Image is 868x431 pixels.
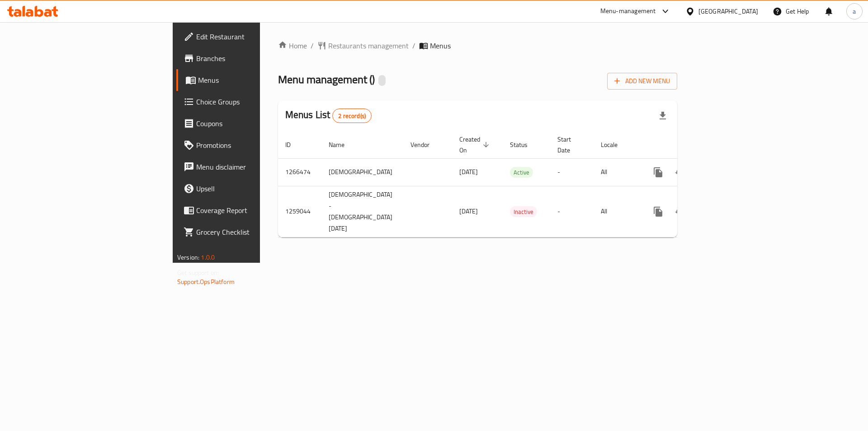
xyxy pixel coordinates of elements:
[669,201,691,223] button: Change Status
[196,53,311,64] span: Branches
[853,6,856,16] span: a
[176,134,318,156] a: Promotions
[176,221,318,243] a: Grocery Checklist
[647,201,669,223] button: more
[550,186,594,237] td: -
[459,166,478,178] span: [DATE]
[176,47,318,69] a: Branches
[317,40,409,51] a: Restaurants management
[698,6,758,16] div: [GEOGRAPHIC_DATA]
[176,26,318,47] a: Edit Restaurant
[176,69,318,91] a: Menus
[321,158,403,186] td: [DEMOGRAPHIC_DATA]
[333,112,371,120] span: 2 record(s)
[176,178,318,199] a: Upsell
[652,105,674,127] div: Export file
[328,40,409,51] span: Restaurants management
[410,139,441,150] span: Vendor
[640,131,741,159] th: Actions
[647,161,669,183] button: more
[198,75,311,85] span: Menus
[196,205,311,216] span: Coverage Report
[614,76,670,87] span: Add New Menu
[510,167,533,178] span: Active
[278,40,677,51] nav: breadcrumb
[196,118,311,129] span: Coupons
[594,158,640,186] td: All
[329,139,356,150] span: Name
[594,186,640,237] td: All
[176,199,318,221] a: Coverage Report
[177,267,219,279] span: Get support on:
[196,183,311,194] span: Upsell
[459,205,478,217] span: [DATE]
[177,251,199,263] span: Version:
[196,227,311,237] span: Grocery Checklist
[600,6,656,17] div: Menu-management
[459,134,492,156] span: Created On
[669,161,691,183] button: Change Status
[278,69,375,90] span: Menu management ( )
[176,91,318,113] a: Choice Groups
[607,73,677,90] button: Add New Menu
[201,251,215,263] span: 1.0.0
[196,161,311,172] span: Menu disclaimer
[557,134,583,156] span: Start Date
[176,113,318,134] a: Coupons
[430,40,451,51] span: Menus
[285,139,302,150] span: ID
[601,139,629,150] span: Locale
[332,109,372,123] div: Total records count
[176,156,318,178] a: Menu disclaimer
[196,140,311,151] span: Promotions
[510,167,533,178] div: Active
[412,40,415,51] li: /
[278,131,741,237] table: enhanced table
[177,276,235,288] a: Support.OpsPlatform
[510,207,537,217] span: Inactive
[321,186,403,237] td: [DEMOGRAPHIC_DATA] - [DEMOGRAPHIC_DATA] [DATE]
[510,139,539,150] span: Status
[550,158,594,186] td: -
[285,108,372,123] h2: Menus List
[196,96,311,107] span: Choice Groups
[196,31,311,42] span: Edit Restaurant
